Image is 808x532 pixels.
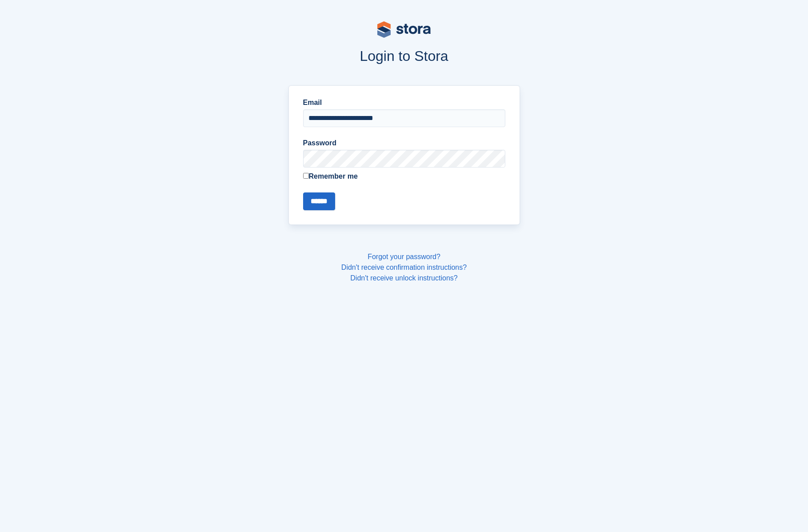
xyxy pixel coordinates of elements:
[377,21,431,38] img: stora-logo-53a41332b3708ae10de48c4981b4e9114cc0af31d8433b30ea865607fb682f29.svg
[341,264,467,271] a: Didn't receive confirmation instructions?
[350,274,457,282] a: Didn't receive unlock instructions?
[303,171,505,182] label: Remember me
[303,173,309,179] input: Remember me
[303,138,505,148] label: Password
[119,48,689,64] h1: Login to Stora
[368,253,440,260] a: Forgot your password?
[303,97,505,108] label: Email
